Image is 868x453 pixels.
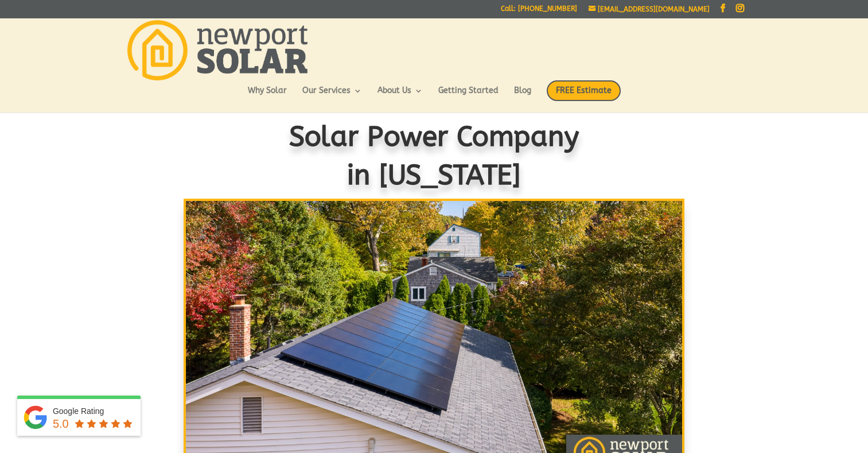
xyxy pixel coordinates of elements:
[514,87,531,106] a: Blog
[501,5,577,17] a: Call: [PHONE_NUMBER]
[547,80,621,113] a: FREE Estimate
[377,87,423,106] a: About Us
[302,87,362,106] a: Our Services
[438,87,499,106] a: Getting Started
[589,5,710,13] a: [EMAIL_ADDRESS][DOMAIN_NAME]
[127,20,308,80] img: Newport Solar | Solar Energy Optimized.
[248,87,287,106] a: Why Solar
[53,417,69,430] span: 5.0
[547,80,621,101] span: FREE Estimate
[53,405,135,417] div: Google Rating
[289,121,579,191] span: Solar Power Company in [US_STATE]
